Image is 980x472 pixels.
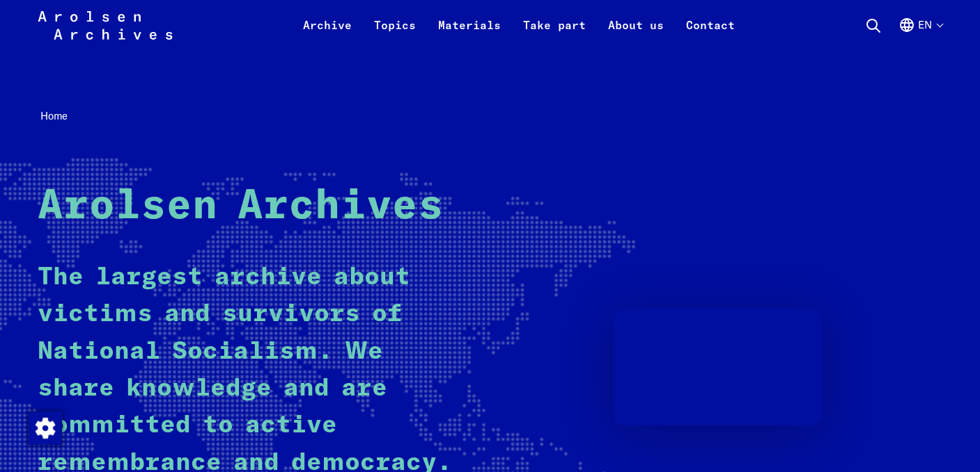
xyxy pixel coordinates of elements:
[918,19,932,31] font: En
[38,186,444,227] strong: Arolsen Archives
[363,17,427,50] a: Topics
[40,109,68,122] span: Home
[597,17,675,50] a: About us
[427,17,512,50] a: Materials
[292,17,363,50] a: Archive
[292,8,746,42] nav: Primary
[38,106,942,127] nav: Breadcrumb
[899,17,942,50] button: German, Language selection
[512,17,597,50] a: Take part
[675,17,746,50] a: Contact
[29,412,62,445] img: Change consent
